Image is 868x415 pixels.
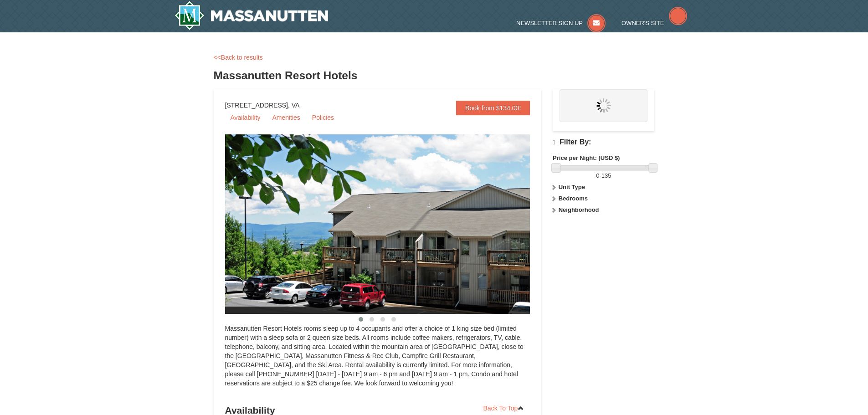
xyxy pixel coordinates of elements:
a: Amenities [267,111,305,124]
div: Massanutten Resort Hotels rooms sleep up to 4 occupants and offer a choice of 1 king size bed (li... [225,324,530,397]
a: <<Back to results [214,54,263,61]
span: 0 [596,172,599,179]
h4: Filter By: [553,138,654,147]
strong: Bedrooms [559,195,588,202]
a: Massanutten Resort [175,1,329,30]
span: 135 [601,172,611,179]
a: Availability [225,111,266,124]
a: Back To Top [478,401,530,415]
a: Policies [307,111,339,124]
a: Book from $134.00! [456,101,530,115]
strong: Price per Night: (USD $) [553,154,620,161]
img: 19219026-1-e3b4ac8e.jpg [225,134,553,314]
img: Massanutten Resort Logo [175,1,329,30]
img: wait.gif [596,98,611,113]
strong: Unit Type [559,184,585,190]
h3: Massanutten Resort Hotels [214,67,655,85]
a: Newsletter Sign Up [516,20,606,26]
span: Owner's Site [621,20,664,26]
a: Owner's Site [621,20,687,26]
strong: Neighborhood [559,206,599,213]
span: Newsletter Sign Up [516,20,583,26]
label: - [553,171,654,180]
